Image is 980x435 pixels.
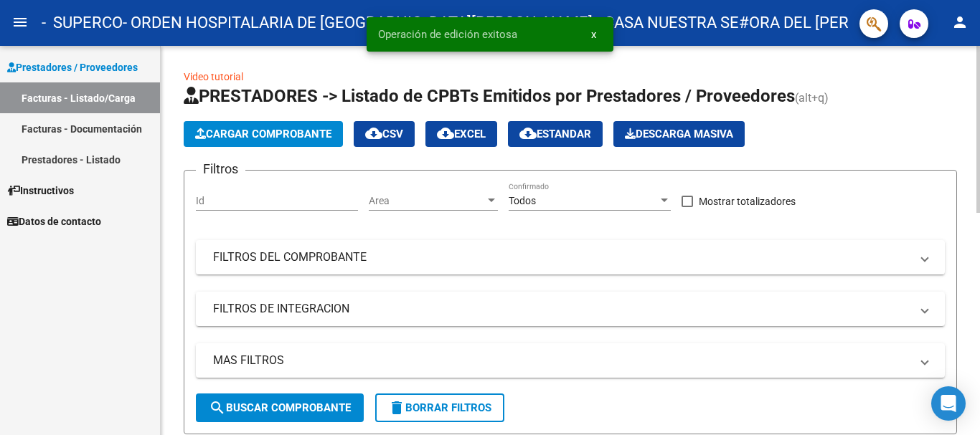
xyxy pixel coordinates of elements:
span: - ORDEN HOSPITALARIA DE [GEOGRAPHIC_DATA][PERSON_NAME] - CASA NUESTRA SE#ORA DEL [PERSON_NAME] [123,7,936,39]
button: x [580,21,608,47]
div: Open Intercom Messenger [931,386,966,421]
mat-panel-title: MAS FILTROS [213,353,910,368]
button: EXCEL [425,121,497,147]
span: PRESTADORES -> Listado de CPBTs Emitidos por Prestadores / Proveedores [184,86,795,106]
button: CSV [354,121,415,147]
span: - SUPERCO [42,7,123,39]
span: Todos [509,195,536,206]
button: Buscar Comprobante [196,393,364,422]
span: x [591,28,596,41]
span: EXCEL [437,128,486,140]
mat-icon: delete [388,399,405,416]
mat-expansion-panel-header: MAS FILTROS [196,343,945,378]
span: Area [369,195,485,207]
mat-expansion-panel-header: FILTROS DEL COMPROBANTE [196,240,945,274]
app-download-masive: Descarga masiva de comprobantes (adjuntos) [613,121,745,147]
button: Borrar Filtros [375,393,504,422]
span: Instructivos [7,183,74,199]
mat-icon: search [209,399,226,416]
mat-icon: cloud_download [437,125,454,142]
mat-icon: menu [11,14,29,31]
h3: Filtros [196,159,245,179]
span: Datos de contacto [7,214,101,229]
span: Cargar Comprobante [195,128,331,140]
span: Descarga Masiva [625,128,733,140]
mat-expansion-panel-header: FILTROS DE INTEGRACION [196,292,945,326]
button: Estandar [508,121,603,147]
span: Buscar Comprobante [209,401,351,414]
mat-icon: cloud_download [519,125,537,142]
span: Mostrar totalizadores [699,193,796,210]
button: Cargar Comprobante [184,121,343,147]
mat-icon: cloud_download [365,125,382,142]
span: Borrar Filtros [388,401,491,414]
a: Video tutorial [184,71,243,82]
span: Estandar [519,128,591,140]
span: Prestadores / Proveedores [7,59,138,75]
mat-icon: person [951,14,969,31]
mat-panel-title: FILTROS DE INTEGRACION [213,301,910,317]
span: Operación de edición exitosa [378,27,517,42]
mat-panel-title: FILTROS DEL COMPROBANTE [213,249,910,265]
button: Descarga Masiva [613,121,745,147]
span: CSV [365,128,403,140]
span: (alt+q) [795,91,829,105]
